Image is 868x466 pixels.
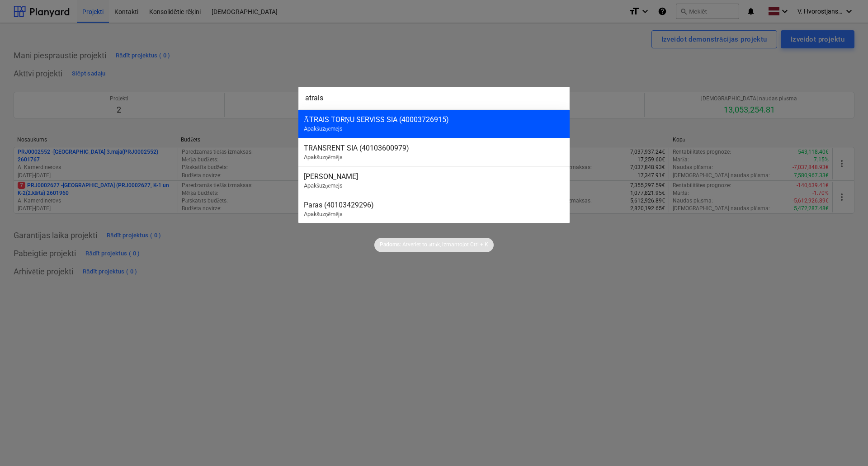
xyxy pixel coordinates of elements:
[298,87,570,109] input: Meklēt projektus, rindas, līgumus, progresa ziņojumus, apakšuzņēmējus ...
[298,195,570,223] div: Paras (40103429296)Apakšuzņēmējs
[380,241,401,249] p: Padoms:
[298,109,570,138] div: ĀTRAIS TORŅU SERVISS SIA (40003726915)Apakšuzņēmējs
[374,238,494,252] div: Padoms:Atveriet to ātrāk, izmantojotCtrl + K
[304,172,564,181] div: [PERSON_NAME]
[402,241,469,249] p: Atveriet to ātrāk, izmantojot
[304,125,343,132] span: Apakšuzņēmējs
[304,115,564,124] div: ĀTRAIS TORŅU SERVISS SIA (40003726915)
[823,423,868,466] iframe: Chat Widget
[304,154,343,160] span: Apakšuzņēmējs
[470,241,488,249] p: Ctrl + K
[304,144,564,152] div: TRANSRENT SIA (40103600979)
[304,211,343,217] span: Apakšuzņēmējs
[298,166,570,195] div: [PERSON_NAME]Apakšuzņēmējs
[304,201,564,209] div: Paras (40103429296)
[298,138,570,166] div: TRANSRENT SIA (40103600979)Apakšuzņēmējs
[304,182,343,189] span: Apakšuzņēmējs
